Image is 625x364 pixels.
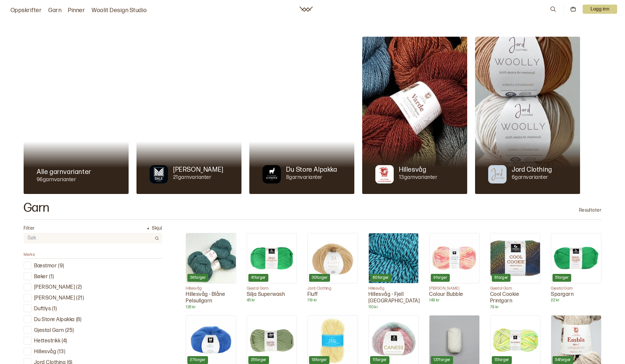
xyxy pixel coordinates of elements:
[551,286,601,291] p: Gjestal Garn
[551,233,601,283] img: Spargarn
[10,6,42,15] a: Oppskrifter
[307,233,358,303] a: Fluff30fargerJord ClothingFluff119 kr
[57,349,65,355] p: ( 13 )
[76,316,81,323] p: ( 8 )
[68,6,85,15] a: Pinner
[186,291,236,305] p: Hillesvåg - Blåne Pelsullgarn
[247,286,297,291] p: Gjestal Garn
[37,167,91,177] p: Alle garnvarianter
[65,327,74,334] p: ( 25 )
[34,284,75,291] p: [PERSON_NAME]
[368,291,419,305] p: Hillesvåg - Fjell [GEOGRAPHIC_DATA]
[494,357,509,363] p: 15 farger
[512,174,552,181] p: 6 garnvarianter
[62,338,67,345] p: ( 4 )
[190,357,205,363] p: 27 farger
[368,305,419,310] p: 110 kr
[52,306,57,313] p: ( 1 )
[249,37,354,194] img: Du Store Alpakka
[583,5,617,14] p: Logg inn
[24,225,35,232] p: Filter
[490,233,540,283] img: Cool Cookie Printgarn
[399,165,426,174] p: Hillesvåg
[76,284,82,291] p: ( 2 )
[373,275,389,280] p: 60 farger
[49,274,54,280] p: ( 1 )
[48,6,61,15] a: Garn
[34,349,56,355] p: Hillesvåg
[34,306,51,313] p: Duftlys
[247,291,297,298] p: Silja Superwash
[490,233,541,310] a: Cool Cookie Printgarn6fargerGjestal GarnCool Cookie Printgarn79 kr
[429,291,480,298] p: Colour Bubble
[34,316,75,323] p: Du Store Alpakka
[399,174,437,181] p: 13 garnvarianter
[488,165,507,183] img: Merkegarn
[150,165,168,183] img: Merkegarn
[34,295,75,302] p: [PERSON_NAME]
[368,233,419,310] a: Hillesvåg - Fjell Sokkegarn60fargerHillesvågHillesvåg - Fjell [GEOGRAPHIC_DATA]110 kr
[286,165,337,174] p: Du Store Alpakka
[433,275,447,280] p: 9 farger
[490,286,541,291] p: Gjestal Garn
[152,225,162,232] p: Skjul
[286,174,337,181] p: 8 garnvarianter
[373,357,387,363] p: 11 farger
[24,252,35,257] span: Merke
[579,207,601,214] p: Resultater
[173,165,223,174] p: [PERSON_NAME]
[76,295,84,302] p: ( 21 )
[490,305,541,310] p: 79 kr
[262,165,281,183] img: Merkegarn
[429,298,480,303] p: 149 kr
[433,357,450,363] p: 137 farger
[173,174,223,181] p: 21 garnvarianter
[24,234,152,243] input: Søk
[247,298,297,303] p: 45 kr
[368,286,419,291] p: Hillesvåg
[34,274,48,280] p: Bøker
[307,286,358,291] p: Jord Clothing
[369,233,419,283] img: Hillesvåg - Fjell Sokkegarn
[583,5,617,14] button: User dropdown
[490,291,541,305] p: Cool Cookie Printgarn
[429,286,480,291] p: [PERSON_NAME]
[37,177,91,183] p: 96 garnvarianter
[312,275,327,280] p: 30 farger
[34,327,64,334] p: Gjestal Garn
[136,37,241,194] img: Dale Garn
[429,233,479,283] img: Colour Bubble
[186,305,236,310] p: 135 kr
[34,338,60,345] p: Hettestrikk
[551,233,601,303] a: Spargarn5fargerGjestal GarnSpargarn22 kr
[375,165,394,183] img: Merkegarn
[247,233,297,303] a: Silja Superwash41fargerGjestal GarnSilja Superwash45 kr
[308,233,358,283] img: Fluff
[494,275,508,280] p: 6 farger
[555,357,571,363] p: 54 farger
[58,263,64,270] p: ( 9 )
[92,6,147,15] a: Woolit Design Studio
[512,165,552,174] p: Jord Clothing
[186,286,236,291] p: Hillesvåg
[555,275,569,280] p: 5 farger
[186,233,236,283] img: Hillesvåg - Blåne Pelsullgarn
[190,275,206,280] p: 36 farger
[429,233,480,303] a: Colour Bubble9farger[PERSON_NAME]Colour Bubble149 kr
[24,202,50,214] h2: Garn
[247,233,297,283] img: Silja Superwash
[307,291,358,298] p: Fluff
[551,298,601,303] p: 22 kr
[186,233,236,310] a: Hillesvåg - Blåne Pelsullgarn36fargerHillesvågHillesvåg - Blåne Pelsullgarn135 kr
[475,37,580,194] img: Jord Clothing
[362,37,467,194] img: Hillesvåg
[300,7,313,12] a: Woolit
[551,291,601,298] p: Spargarn
[312,357,327,363] p: 18 farger
[251,357,266,363] p: 25 farger
[34,263,57,270] p: Bæstmor
[24,37,129,194] img: Alle garnvarianter
[307,298,358,303] p: 119 kr
[251,275,266,280] p: 41 farger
